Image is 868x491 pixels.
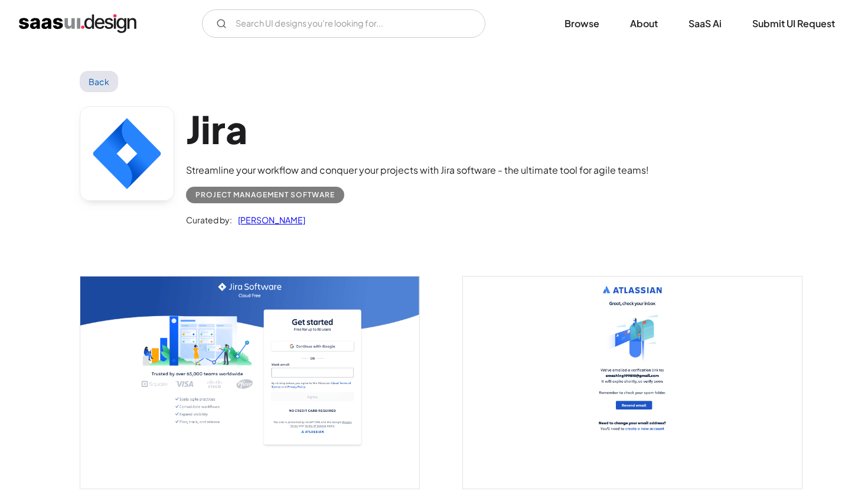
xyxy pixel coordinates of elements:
[232,213,305,227] a: [PERSON_NAME]
[463,277,802,489] a: open lightbox
[674,11,736,37] a: SaaS Ai
[80,277,419,489] img: 6422c761dec4a905eefe4d52_Jira%20Login%20Screen.png
[186,163,649,177] div: Streamline your workflow and conquer your projects with Jira software - the ultimate tool for agi...
[738,11,849,37] a: Submit UI Request
[202,9,485,38] input: Search UI designs you're looking for...
[195,188,335,202] div: Project Management Software
[550,11,614,37] a: Browse
[186,106,649,152] h1: Jira
[80,277,419,489] a: open lightbox
[616,11,672,37] a: About
[19,14,136,33] a: home
[186,213,232,227] div: Curated by:
[463,277,802,489] img: 6422c7a543e4e925c047ca1d_Jira%20Email%20Confirmation%20Screen.png
[80,71,118,92] a: Back
[202,9,485,38] form: Email Form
